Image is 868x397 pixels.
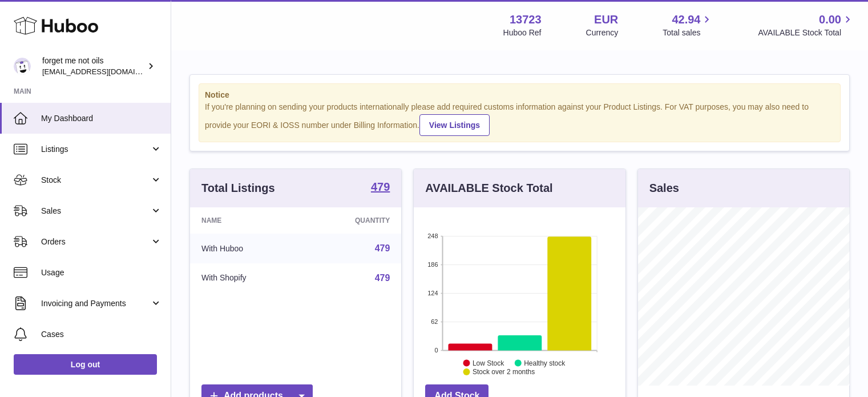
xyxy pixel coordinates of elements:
[205,102,834,136] div: If you're planning on sending your products internationally please add required customs informati...
[672,12,700,27] span: 42.94
[42,55,145,77] div: forget me not oils
[473,368,535,376] text: Stock over 2 months
[371,181,390,195] a: 479
[190,207,304,234] th: Name
[42,67,168,76] span: [EMAIL_ADDRESS][DOMAIN_NAME]
[431,318,438,325] text: 62
[201,181,275,196] h3: Total Listings
[427,232,438,239] text: 248
[594,12,618,27] strong: EUR
[41,175,150,186] span: Stock
[41,298,150,309] span: Invoicing and Payments
[419,114,490,136] a: View Listings
[435,347,438,354] text: 0
[14,354,157,375] a: Log out
[190,263,304,293] td: With Shopify
[41,206,150,216] span: Sales
[586,27,619,38] div: Currency
[371,181,390,193] strong: 479
[41,144,150,155] span: Listings
[41,267,162,278] span: Usage
[304,207,402,234] th: Quantity
[663,12,713,38] a: 42.94 Total sales
[14,58,31,75] img: forgetmenothf@gmail.com
[819,12,841,27] span: 0.00
[190,234,304,263] td: With Huboo
[425,181,552,196] h3: AVAILABLE Stock Total
[524,359,566,367] text: Healthy stock
[758,27,854,38] span: AVAILABLE Stock Total
[427,290,438,296] text: 124
[41,329,162,340] span: Cases
[503,27,542,38] div: Huboo Ref
[473,359,504,367] text: Low Stock
[375,243,390,253] a: 479
[41,113,162,124] span: My Dashboard
[758,12,854,38] a: 0.00 AVAILABLE Stock Total
[205,90,834,101] strong: Notice
[375,273,390,283] a: 479
[41,236,150,247] span: Orders
[510,12,542,27] strong: 13723
[649,181,679,196] h3: Sales
[663,27,713,38] span: Total sales
[427,261,438,268] text: 186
